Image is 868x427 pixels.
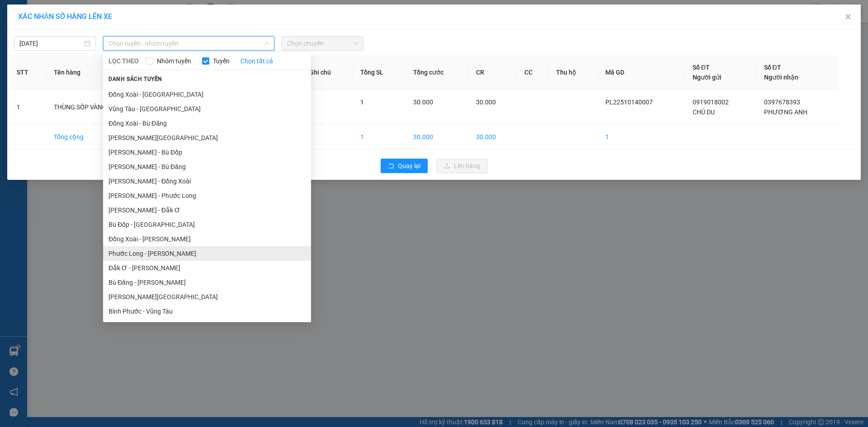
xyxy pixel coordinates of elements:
[406,125,469,150] td: 30.000
[103,174,311,188] li: [PERSON_NAME] - Đồng Xoài
[241,56,273,66] a: Chọn tất cả
[835,5,861,30] button: Close
[108,56,139,66] span: LỌC THEO
[103,87,311,102] li: Đồng Xoài - [GEOGRAPHIC_DATA]
[103,275,311,290] li: Bù Đăng - [PERSON_NAME]
[5,64,62,84] li: VP VP Phước Long 2
[18,12,112,21] span: XÁC NHẬN SỐ HÀNG LÊN XE
[103,75,168,83] span: Danh sách tuyến
[264,41,269,46] span: down
[764,64,781,71] span: Số ĐT
[605,99,653,106] span: PL22510140007
[153,56,195,66] span: Nhóm tuyến
[103,290,311,304] li: [PERSON_NAME][GEOGRAPHIC_DATA]
[62,64,120,74] li: VP VP Quận 5
[103,261,311,275] li: Đắk Ơ - [PERSON_NAME]
[9,90,47,125] td: 1
[598,55,685,90] th: Mã GD
[844,13,852,20] span: close
[517,55,549,90] th: CC
[398,161,420,171] span: Quay lại
[47,90,170,125] td: THÙNG SỐP VÀNG ĐỒ ĂN
[437,159,487,173] button: uploadLên hàng
[19,38,82,48] input: 14/10/2025
[353,55,406,90] th: Tổng SL
[302,55,353,90] th: Ghi chú
[764,108,807,116] span: PHƯƠNG ANH
[693,74,722,81] span: Người gửi
[103,203,311,217] li: [PERSON_NAME] - Đắk Ơ
[209,56,233,66] span: Tuyến
[287,37,358,50] span: Chọn chuyến
[103,217,311,232] li: Bù Đốp - [GEOGRAPHIC_DATA]
[47,55,170,90] th: Tên hàng
[103,246,311,261] li: Phước Long - [PERSON_NAME]
[406,55,469,90] th: Tổng cước
[353,125,406,150] td: 1
[9,55,47,90] th: STT
[693,99,729,106] span: 0919018002
[103,232,311,246] li: Đồng Xoài - [PERSON_NAME]
[413,99,433,106] span: 30.000
[5,5,131,53] li: [PERSON_NAME][GEOGRAPHIC_DATA]
[598,125,685,150] td: 1
[103,304,311,319] li: Bình Phước - Vũng Tàu
[764,99,800,106] span: 0397678393
[693,64,710,71] span: Số ĐT
[388,163,394,170] span: rollback
[764,74,798,81] span: Người nhận
[108,37,269,50] span: Chọn tuyến - nhóm tuyến
[693,108,715,116] span: CHÚ DU
[549,55,598,90] th: Thu hộ
[103,145,311,160] li: [PERSON_NAME] - Bù Đốp
[103,160,311,174] li: [PERSON_NAME] - Bù Đăng
[381,159,428,173] button: rollbackQuay lại
[469,55,517,90] th: CR
[476,99,496,106] span: 30.000
[103,116,311,131] li: Đồng Xoài - Bù Đăng
[103,131,311,145] li: [PERSON_NAME][GEOGRAPHIC_DATA]
[469,125,517,150] td: 30.000
[360,99,364,106] span: 1
[103,102,311,116] li: Vũng Tàu - [GEOGRAPHIC_DATA]
[103,188,311,203] li: [PERSON_NAME] - Phước Long
[47,125,170,150] td: Tổng cộng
